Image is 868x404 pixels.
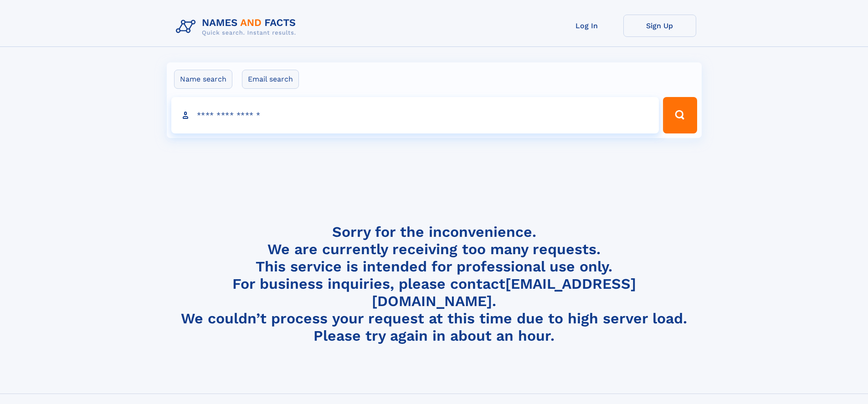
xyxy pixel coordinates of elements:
[550,15,623,37] a: Log In
[623,15,696,37] a: Sign Up
[171,97,659,133] input: search input
[174,70,232,89] label: Name search
[242,70,299,89] label: Email search
[663,97,697,133] button: Search Button
[172,15,303,39] img: Logo Names and Facts
[372,275,636,310] a: [EMAIL_ADDRESS][DOMAIN_NAME]
[172,223,696,345] h4: Sorry for the inconvenience. We are currently receiving too many requests. This service is intend...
